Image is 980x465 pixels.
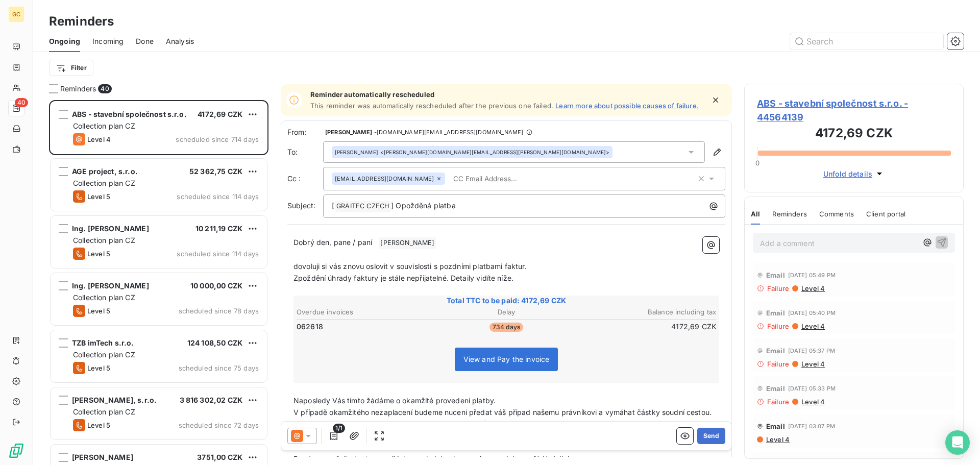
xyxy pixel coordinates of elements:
[92,36,124,46] span: Incoming
[293,420,701,440] span: Pro informaci uvádíme, že požadovaná částka faktur může být navýšena o sankční doložky, úroky a p...
[379,237,436,249] span: [PERSON_NAME]
[766,384,785,393] span: Email
[166,36,194,46] span: Analysis
[73,407,135,416] span: Collection plan CZ
[436,307,576,317] th: Delay
[697,428,725,444] button: Send
[87,421,110,429] span: Level 5
[87,364,110,372] span: Level 5
[335,149,609,156] div: <[PERSON_NAME][DOMAIN_NAME][EMAIL_ADDRESS][PERSON_NAME][DOMAIN_NAME]>
[297,322,323,332] span: 062618
[72,224,149,233] span: Ing. [PERSON_NAME]
[800,360,825,368] span: Level 4
[293,262,527,271] span: dovoluji si vás znovu oslovit v souvislosti s pozdními platbami faktur.
[766,422,785,430] span: Email
[335,176,434,182] span: [EMAIL_ADDRESS][DOMAIN_NAME]
[489,323,523,332] span: 734 days
[287,127,323,137] span: From:
[757,96,951,124] span: ABS - stavební společnost s.r.o. - 44564139
[73,350,135,359] span: Collection plan CZ
[180,396,242,404] span: 3 816 302,02 CZK
[49,100,268,465] div: grid
[788,385,836,391] span: [DATE] 05:33 PM
[800,398,825,406] span: Level 4
[187,338,242,347] span: 124 108,50 CZK
[287,174,323,184] label: Cc :
[72,281,149,290] span: Ing. [PERSON_NAME]
[177,250,259,258] span: scheduled since 114 days
[449,171,567,186] input: CC Email Address...
[333,424,345,433] span: 1/1
[788,348,835,354] span: [DATE] 05:37 PM
[190,281,242,290] span: 10 000,00 CZK
[189,167,242,176] span: 52 362,75 CZK
[823,168,872,179] span: Unfold details
[577,321,717,332] td: 4172,69 CZK
[820,168,888,180] button: Unfold details
[295,296,718,306] span: Total TTC to be paid: 4172,69 CZK
[287,147,323,157] label: To:
[332,201,334,210] span: [
[293,454,576,463] span: Prosím považujte tento e-mail jako poslední pokus o mimosoudní vypořádání dluhu
[177,192,259,201] span: scheduled since 114 days
[391,201,456,210] span: ] Opožděná platba
[577,307,717,317] th: Balance including tax
[866,210,905,218] span: Client portal
[767,398,789,406] span: Failure
[179,421,259,429] span: scheduled since 72 days
[87,307,110,315] span: Level 5
[60,84,96,94] span: Reminders
[335,149,378,156] span: [PERSON_NAME]
[800,284,825,292] span: Level 4
[293,238,372,247] span: Dobrý den, pane / paní
[800,322,825,330] span: Level 4
[766,347,785,355] span: Email
[197,453,242,461] span: 3751,00 CZK
[293,274,513,282] span: Zpoždění úhrady faktury je stále nepřijatelné. Detaily vidíte níže.
[72,396,157,404] span: [PERSON_NAME], s.r.o.
[293,396,496,405] span: Naposledy Vás tímto žádáme o okamžité provedení platby.
[945,430,970,455] div: Open Intercom Messenger
[325,129,372,135] span: [PERSON_NAME]
[767,360,789,368] span: Failure
[98,84,111,93] span: 40
[296,307,435,317] th: Overdue invoices
[179,364,259,372] span: scheduled since 75 days
[72,453,133,461] span: [PERSON_NAME]
[8,443,24,459] img: Logo LeanPay
[767,284,789,292] span: Failure
[49,12,114,31] h3: Reminders
[73,293,135,302] span: Collection plan CZ
[87,135,111,143] span: Level 4
[87,192,110,201] span: Level 5
[463,355,550,363] span: View and Pay the invoice
[374,129,523,135] span: - [DOMAIN_NAME][EMAIL_ADDRESS][DOMAIN_NAME]
[335,201,390,212] span: GRAITEC CZECH
[49,60,93,76] button: Filter
[766,271,785,279] span: Email
[755,159,759,167] span: 0
[788,272,836,278] span: [DATE] 05:49 PM
[310,90,699,99] span: Reminder automatically rescheduled
[293,408,712,417] span: V případě okamžitého nezaplacení budeme nuceni předat váš případ našemu právníkovi a vymáhat část...
[790,33,943,50] input: Search
[72,338,134,347] span: TZB imTech s.r.o.
[766,309,785,317] span: Email
[751,210,760,218] span: All
[179,307,259,315] span: scheduled since 78 days
[195,224,242,233] span: 10 211,19 CZK
[176,135,259,143] span: scheduled since 714 days
[819,210,854,218] span: Comments
[8,6,24,22] div: GC
[788,310,836,316] span: [DATE] 05:40 PM
[87,250,110,258] span: Level 5
[310,102,553,110] span: This reminder was automatically rescheduled after the previous one failed.
[73,121,135,130] span: Collection plan CZ
[49,36,80,46] span: Ongoing
[757,124,951,144] h3: 4172,69 CZK
[767,322,789,330] span: Failure
[72,167,138,176] span: AGE project, s.r.o.
[198,110,242,118] span: 4172,69 CZK
[15,98,28,107] span: 40
[772,210,806,218] span: Reminders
